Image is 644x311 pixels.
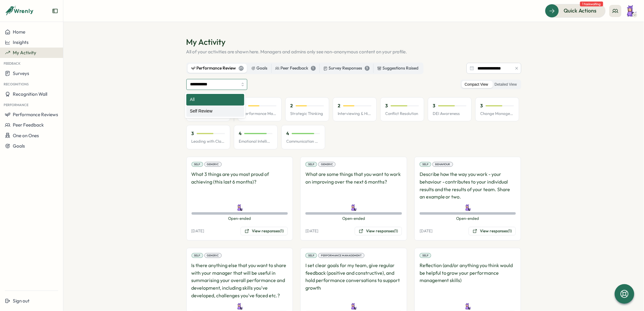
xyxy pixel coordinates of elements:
div: Self [305,253,317,258]
p: Change Management [480,111,514,116]
p: Emotional Intelligence [239,139,273,144]
button: View responses(1) [469,227,516,235]
div: Performance Review [191,65,244,72]
p: [DATE] [305,228,318,234]
span: Open-ended [192,216,288,221]
p: I set clear goals for my team, give regular feedback (positive and constructive), and hold perfor... [305,262,402,299]
div: Self [192,162,203,167]
button: View responses(1) [355,227,402,235]
img: Allyn Neal [350,303,357,310]
p: Reflection (and/or anything you think would be helpful to grow your performance management skills) [420,262,516,299]
span: Open-ended [305,216,402,221]
p: Is there anything else that you want to share with your manager that will be useful in summarisin... [192,262,288,299]
div: 23 [239,66,244,71]
div: 3 [365,66,370,71]
button: View responses(1) [241,227,288,235]
img: Allyn Neal [464,303,471,310]
span: Performance Reviews [13,112,58,117]
div: Self [192,253,203,258]
div: Goals [251,65,268,72]
p: DEI Awareness [433,111,466,116]
div: All [186,94,244,105]
p: All of your activities are shown here. Managers and admins only see non-anonymous content on your... [186,48,521,55]
img: Allyn Neal [464,204,471,211]
span: Recognition Wall [13,91,47,97]
div: Generic [204,253,222,258]
p: Interviewing & Hiring [338,111,371,116]
label: Compact View [462,81,491,88]
p: 2 [338,102,341,109]
span: Quick Actions [564,7,597,15]
p: 3 [480,102,483,109]
button: Quick Actions [545,4,606,17]
span: Peer Feedback [13,122,44,128]
p: 4 [287,130,289,137]
div: Self Review [186,105,244,117]
img: Allyn Neal [236,204,243,211]
div: Self [305,162,317,167]
div: Survey Responses [323,65,370,72]
img: Allyn Neal [350,204,357,211]
p: [DATE] [192,228,204,234]
p: 3 [192,130,194,137]
span: My Activity [13,50,36,55]
p: 4 [239,130,242,137]
p: [DATE] [420,228,432,234]
div: Generic [318,162,336,167]
img: Allyn Neal [625,5,637,17]
label: Detailed View [491,81,520,88]
p: What are some things that you want to work on improving over the next 6 months? [305,170,402,201]
p: 3 [433,102,436,109]
div: Suggestions Raised [377,65,419,72]
div: 1 [311,66,316,71]
span: 1 task waiting [580,2,603,6]
span: Open-ended [420,216,516,221]
p: What 3 things are you most proud of achieving (this last 6 months)? [192,170,288,201]
p: Leading with Clarity & Confidence [192,139,225,144]
span: Home [13,29,25,35]
div: Self [420,162,431,167]
div: Peer Feedback [275,65,316,72]
span: Sign out [13,298,30,304]
p: Conflict Resolution [385,111,419,116]
div: Behaviour [432,162,453,167]
p: Strategic Thinking [290,111,324,116]
h1: My Activity [186,37,521,47]
button: Expand sidebar [52,8,58,14]
div: Generic [204,162,222,167]
div: Self [420,253,431,258]
p: 2 [290,102,293,109]
div: Performance Management [318,253,364,258]
span: Insights [13,39,29,45]
span: Goals [13,143,25,149]
span: Surveys [13,70,29,76]
p: 3 [385,102,388,109]
img: Allyn Neal [236,303,243,310]
p: Describe how the way you work - your behaviour - contributes to your individual results and the r... [420,170,516,201]
span: One on Ones [13,133,39,138]
p: Performance Management [243,111,276,116]
p: Communication Skills [287,139,320,144]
